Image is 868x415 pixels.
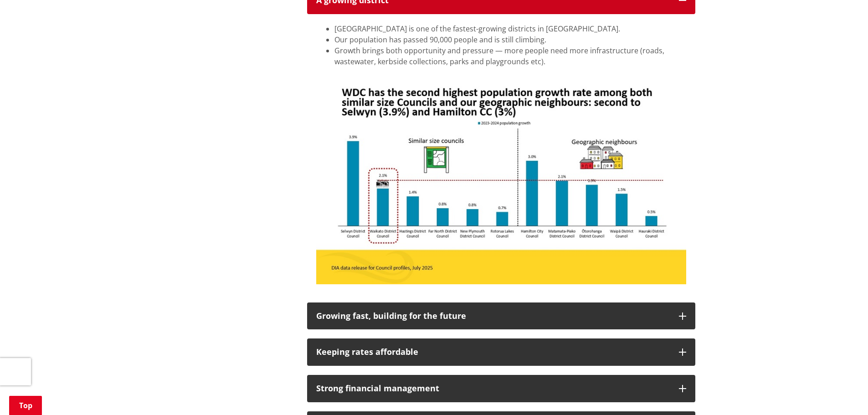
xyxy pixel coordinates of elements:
div: Keeping rates affordable [316,348,670,357]
div: Strong financial management [316,384,670,393]
div: Growing fast, building for the future [316,312,670,321]
button: Strong financial management [307,375,695,402]
a: Top [9,396,42,415]
li: Growth brings both opportunity and pressure — more people need more infrastructure (roads, wastew... [334,45,686,67]
img: A growing district [316,76,686,284]
li: Our population has passed 90,000 people and is still climbing. [334,34,686,45]
iframe: Messenger Launcher [826,377,859,410]
button: Growing fast, building for the future [307,302,695,330]
li: [GEOGRAPHIC_DATA] is one of the fastest-growing districts in [GEOGRAPHIC_DATA]. [334,23,686,34]
button: Keeping rates affordable [307,338,695,366]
